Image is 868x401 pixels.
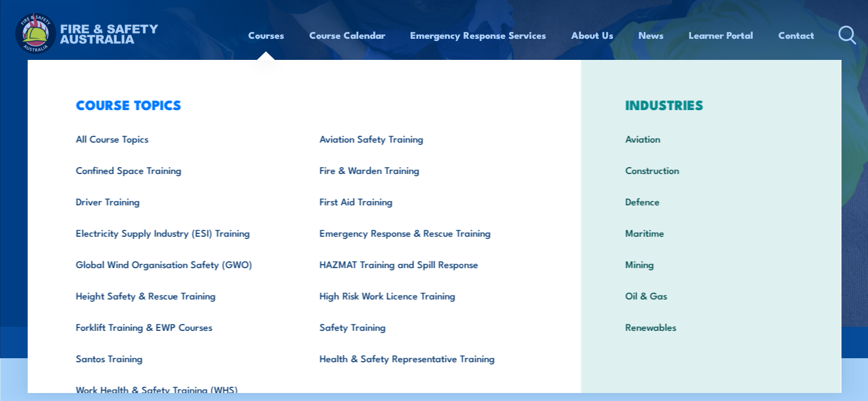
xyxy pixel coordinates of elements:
[58,280,301,311] a: Height Safety & Rescue Training
[607,185,814,217] a: Defence
[778,20,814,50] a: Contact
[607,96,814,112] h3: INDUSTRIES
[607,280,814,311] a: Oil & Gas
[301,311,545,342] a: Safety Training
[301,185,545,217] a: First Aid Training
[58,96,545,112] h3: COURSE TOPICS
[301,154,545,185] a: Fire & Warden Training
[571,20,613,50] a: About Us
[301,248,545,280] a: HAZMAT Training and Spill Response
[58,248,301,280] a: Global Wind Organisation Safety (GWO)
[58,342,301,374] a: Santos Training
[410,20,546,50] a: Emergency Response Services
[248,20,284,50] a: Courses
[689,20,753,50] a: Learner Portal
[607,217,814,248] a: Maritime
[58,123,301,154] a: All Course Topics
[301,342,545,374] a: Health & Safety Representative Training
[607,154,814,185] a: Construction
[639,20,664,50] a: News
[301,123,545,154] a: Aviation Safety Training
[58,311,301,342] a: Forklift Training & EWP Courses
[309,20,385,50] a: Course Calendar
[301,280,545,311] a: High Risk Work Licence Training
[607,123,814,154] a: Aviation
[301,217,545,248] a: Emergency Response & Rescue Training
[58,154,301,185] a: Confined Space Training
[58,185,301,217] a: Driver Training
[607,311,814,342] a: Renewables
[607,248,814,280] a: Mining
[58,217,301,248] a: Electricity Supply Industry (ESI) Training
